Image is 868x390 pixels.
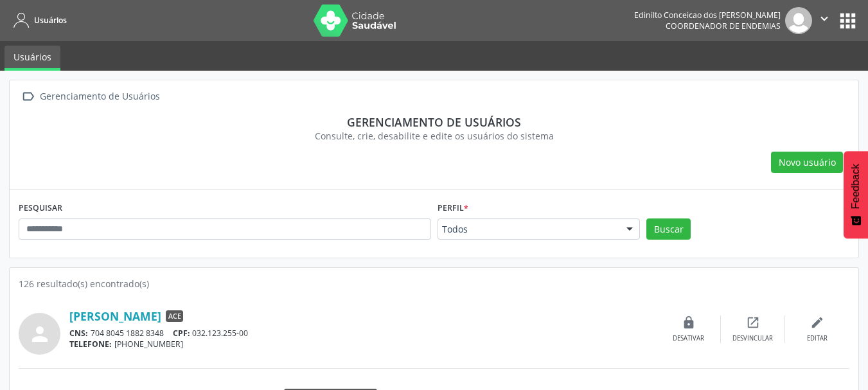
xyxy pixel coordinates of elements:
div: 126 resultado(s) encontrado(s) [19,277,849,290]
a: Usuários [9,10,67,31]
div: [PHONE_NUMBER] [69,339,657,350]
span: CPF: [173,328,190,339]
span: Todos [442,223,614,236]
label: PESQUISAR [19,199,62,218]
a: [PERSON_NAME] [69,309,161,323]
div: Desativar [673,334,704,343]
i: edit [810,315,824,330]
span: Feedback [850,164,862,209]
span: Coordenador de Endemias [666,21,781,31]
div: 704 8045 1882 8348 032.123.255-00 [69,328,657,339]
span: ACE [166,310,183,322]
button: Novo usuário [771,152,843,173]
button: apps [837,10,859,32]
a: Usuários [4,46,60,71]
img: img [785,7,812,34]
a:  Gerenciamento de Usuários [19,87,162,106]
button: Feedback - Mostrar pesquisa [844,151,868,238]
span: Novo usuário [779,155,836,169]
span: CNS: [69,328,88,339]
div: Consulte, crie, desabilite e edite os usuários do sistema [28,129,840,143]
i: person [28,323,51,346]
span: TELEFONE: [69,339,112,350]
i: open_in_new [746,315,760,330]
button:  [812,7,837,34]
label: Perfil [438,199,468,218]
div: Editar [807,334,828,343]
div: Desvincular [732,334,773,343]
i:  [817,12,831,26]
i:  [19,87,37,106]
i: lock [682,315,696,330]
div: Edinilto Conceicao dos [PERSON_NAME] [634,10,781,21]
button: Buscar [646,218,691,240]
div: Gerenciamento de usuários [28,115,840,129]
div: Gerenciamento de Usuários [37,87,162,106]
span: Usuários [34,15,67,26]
